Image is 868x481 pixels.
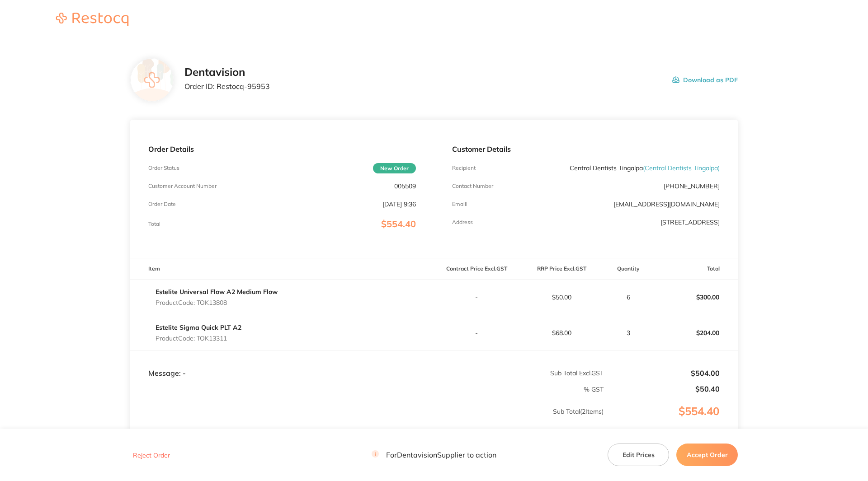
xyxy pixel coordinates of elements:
p: Central Dentists Tingalpa [570,164,720,172]
p: 6 [604,294,652,301]
p: $204.00 [653,322,737,344]
p: $504.00 [604,369,720,377]
p: [STREET_ADDRESS] [660,219,720,226]
p: $68.00 [519,329,604,336]
p: Customer Details [452,145,720,153]
p: 005509 [394,182,416,190]
a: Estelite Universal Flow A2 Medium Flow [156,288,278,296]
p: Order ID: Restocq- 95953 [184,82,270,90]
p: Address [452,219,473,225]
p: - [434,294,519,301]
img: Restocq logo [47,13,137,26]
th: Contract Price Excl. GST [434,258,519,280]
button: Reject Order [130,451,173,459]
p: For Dentavision Supplier to action [372,451,496,459]
span: New Order [373,163,416,173]
p: Sub Total Excl. GST [434,369,604,377]
p: Order Date [148,201,176,207]
a: Estelite Sigma Quick PLT A2 [156,323,241,332]
th: Item [130,258,434,280]
button: Download as PDF [672,66,738,94]
th: Total [653,258,738,280]
a: Restocq logo [47,13,137,28]
p: 3 [604,329,652,336]
p: Order Details [148,145,416,153]
p: Contact Number [452,183,493,189]
span: $554.40 [381,218,416,229]
p: - [434,329,519,336]
button: Accept Order [676,444,738,466]
p: Product Code: TOK13311 [156,335,241,342]
p: $50.00 [519,294,604,301]
th: Quantity [604,258,653,280]
p: Recipient [452,165,476,171]
p: Order Status [148,165,179,171]
p: [DATE] 9:36 [382,201,416,208]
button: Edit Prices [608,444,669,466]
a: [EMAIL_ADDRESS][DOMAIN_NAME] [613,200,720,208]
p: Sub Total ( 2 Items) [131,408,604,433]
p: % GST [131,386,604,393]
p: [PHONE_NUMBER] [664,182,720,190]
p: Emaill [452,201,467,207]
p: Total [148,221,160,227]
td: Message: - [130,351,434,378]
h2: Dentavision [184,66,270,79]
p: $554.40 [604,405,737,436]
p: $300.00 [653,286,737,308]
span: ( Central Dentists Tingalpa ) [643,164,720,172]
p: Product Code: TOK13808 [156,299,278,306]
p: Customer Account Number [148,183,217,189]
p: $50.40 [604,385,720,393]
th: RRP Price Excl. GST [519,258,604,280]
